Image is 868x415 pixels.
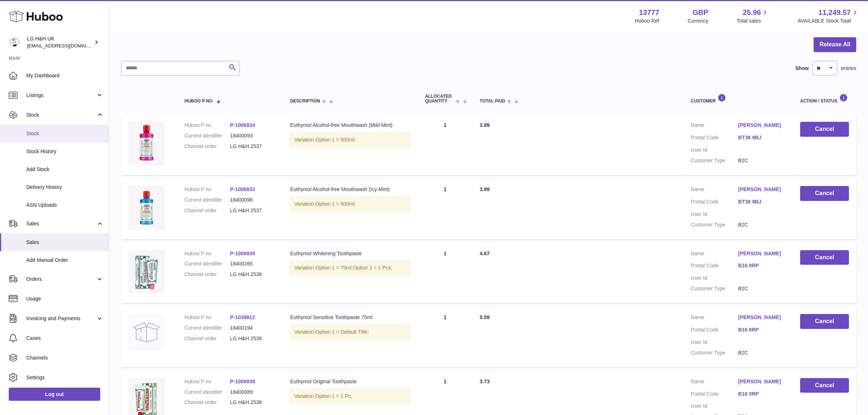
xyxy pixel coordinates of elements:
span: Sales [26,239,104,246]
dt: User Id [691,147,738,154]
span: Cases [26,335,104,342]
span: Option 1 = Default Title; [315,329,369,335]
button: Cancel [800,378,849,393]
dd: LG H&H 2536 [230,399,276,406]
div: LG H&H UK [27,35,93,49]
dt: Current identifier [184,197,230,203]
span: Option 2 = 1 Pcs; [353,265,392,271]
dt: Current identifier [184,389,230,396]
span: Option 1 = 1 Pc; [315,393,352,399]
img: whitening-toothpaste.webp [128,250,165,294]
a: 11,249.57 AVAILABLE Stock Total [798,8,859,24]
strong: 13777 [639,8,659,18]
dt: Current identifier [184,260,230,267]
span: My Dashboard [26,72,104,79]
span: Stock [26,130,104,137]
div: Variation: [290,260,410,275]
span: Settings [26,374,104,381]
a: [PERSON_NAME] [738,122,786,129]
dt: Customer Type [691,349,738,356]
div: Euthymol Original Toothpaste [290,378,410,385]
a: BT38 9BJ [738,134,786,141]
dt: Current identifier [184,132,230,139]
dt: Postal Code [691,198,738,207]
label: Show [795,65,809,72]
div: Euthymol Sensitive Toothpaste 75ml [290,314,410,321]
span: [EMAIL_ADDRESS][DOMAIN_NAME] [27,43,107,49]
a: P-1006939 [230,251,255,256]
span: Invoicing and Payments [26,315,96,322]
dd: B2C [738,285,786,292]
dt: Current identifier [184,325,230,331]
a: P-1039812 [230,314,255,320]
dt: User Id [691,211,738,218]
dt: Channel order [184,207,230,214]
dt: Huboo P no [184,378,230,385]
dd: 18400096 [230,197,276,203]
dt: Name [691,186,738,195]
span: Huboo P no [184,99,213,104]
dd: 18400093 [230,132,276,139]
strong: GBP [693,8,708,18]
a: P-1006933 [230,186,255,192]
dd: LG H&H 2536 [230,335,276,342]
span: Add Manual Order [26,257,104,264]
dd: B2C [738,157,786,164]
span: 25.96 [743,8,761,18]
a: [PERSON_NAME] [738,250,786,257]
span: 3.73 [480,379,490,384]
span: ASN Uploads [26,202,104,209]
dt: Channel order [184,335,230,342]
dt: Name [691,314,738,323]
td: 1 [418,115,472,175]
dt: Huboo P no [184,122,230,129]
span: 3.99 [480,186,490,192]
div: Variation: [290,325,410,340]
dt: Channel order [184,271,230,278]
a: [PERSON_NAME] [738,186,786,193]
span: ALLOCATED Quantity [425,94,454,104]
span: Stock [26,112,96,119]
div: Currency [688,18,709,24]
span: Option 1 = 500ml; [315,201,356,207]
dt: Huboo P no [184,250,230,257]
dt: Huboo P no [184,186,230,193]
span: Stock History [26,148,104,155]
img: veechen@lghnh.co.uk [9,37,20,48]
span: Channels [26,354,104,361]
span: 11,249.57 [818,8,851,18]
dt: User Id [691,339,738,346]
span: Delivery History [26,184,104,191]
a: P-1006938 [230,379,255,384]
span: Description [290,99,320,104]
td: 1 [418,243,472,303]
dd: B2C [738,221,786,228]
span: 3.99 [480,122,490,128]
span: AVAILABLE Stock Total [798,18,859,24]
div: Huboo Ref [635,18,659,24]
img: no-photo.jpg [128,314,165,350]
a: B16 0RP [738,391,786,397]
dt: Huboo P no [184,314,230,321]
span: entries [841,65,856,72]
span: Orders [26,276,96,283]
span: Usage [26,295,104,302]
button: Cancel [800,250,849,265]
div: Euthymol Alcohol-free Mouthwash (Icy Mint) [290,186,410,193]
span: 4.67 [480,251,490,256]
span: Total sales [737,18,769,24]
dt: Postal Code [691,134,738,143]
span: Listings [26,92,96,99]
button: Cancel [800,186,849,201]
dt: Channel order [184,143,230,150]
dt: Postal Code [691,262,738,271]
span: Add Stock [26,166,104,173]
a: 25.96 Total sales [737,8,769,24]
div: Variation: [290,132,410,147]
dt: Channel order [184,399,230,406]
dt: Postal Code [691,326,738,335]
dt: Name [691,250,738,259]
a: P-1006934 [230,122,255,128]
a: [PERSON_NAME] [738,378,786,385]
dd: 18400194 [230,325,276,331]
